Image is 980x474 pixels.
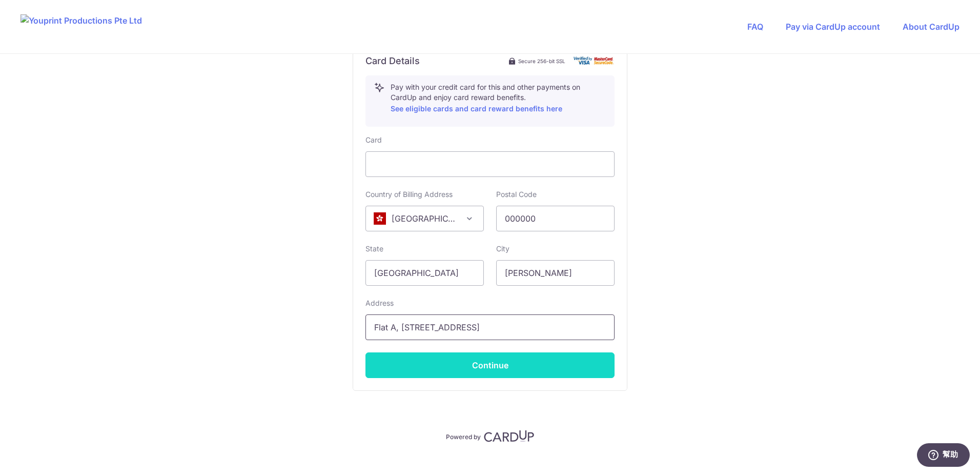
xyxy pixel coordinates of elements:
span: Hong Kong [366,206,483,231]
span: Hong Kong [365,206,484,231]
label: City [496,244,509,254]
a: Pay via CardUp account [786,22,880,32]
p: Powered by [446,431,481,441]
label: Address [365,298,394,308]
h6: Card Details [365,55,420,67]
span: Secure 256-bit SSL [518,57,565,65]
input: Example 123456 [496,206,615,231]
iframe: Secure card payment input frame [374,158,606,170]
label: State [365,244,383,254]
a: FAQ [747,22,763,32]
iframe: 開啟您可用於找到更多資訊的 Widget [916,443,970,469]
button: Continue [365,352,615,378]
img: card secure [574,56,615,65]
a: About CardUp [903,22,959,32]
img: CardUp [484,430,534,442]
label: Country of Billing Address [365,189,453,200]
label: Card [365,135,382,145]
p: Pay with your credit card for this and other payments on CardUp and enjoy card reward benefits. [391,82,606,115]
a: See eligible cards and card reward benefits here [391,104,562,113]
label: Postal Code [496,189,537,200]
